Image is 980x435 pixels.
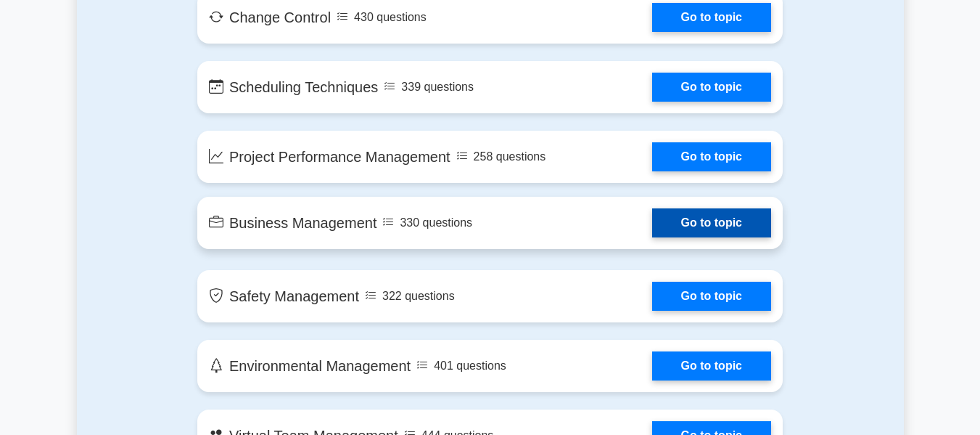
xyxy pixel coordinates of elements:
[652,142,771,171] a: Go to topic
[652,3,771,32] a: Go to topic
[652,73,771,102] a: Go to topic
[652,208,771,237] a: Go to topic
[652,351,771,381] a: Go to topic
[652,282,771,311] a: Go to topic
